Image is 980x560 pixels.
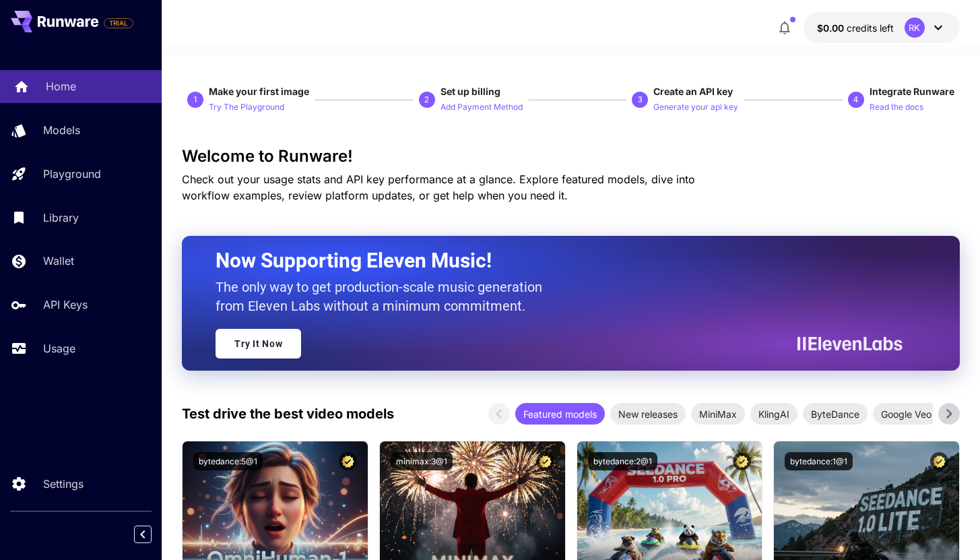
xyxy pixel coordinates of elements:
[610,403,686,425] div: New releases
[216,278,552,315] p: The only way to get production-scale music generation from Eleven Labs without a minimum commitment.
[209,101,284,114] p: Try The Playground
[733,452,751,470] button: Certified Model – Vetted for best performance and includes a commercial license.
[43,253,74,269] p: Wallet
[803,407,868,421] span: ByteDance
[653,86,733,97] span: Create an API key
[216,329,301,359] a: Try It Now
[653,101,738,114] p: Generate your api key
[43,210,79,226] p: Library
[440,98,523,115] button: Add Payment Method
[440,86,500,97] span: Set up billing
[43,122,80,138] p: Models
[182,147,959,166] h3: Welcome to Runware!
[905,18,925,38] div: RK
[43,166,101,182] p: Playground
[424,94,429,106] p: 2
[817,22,847,34] span: $0.00
[209,86,309,97] span: Make your first image
[216,248,892,274] h2: Now Supporting Eleven Music!
[43,297,88,313] p: API Keys
[817,21,894,35] div: $0.00
[847,22,894,34] span: credits left
[536,452,554,470] button: Certified Model – Vetted for best performance and includes a commercial license.
[43,340,75,356] p: Usage
[750,407,797,421] span: KlingAI
[804,12,960,43] button: $0.00RK
[853,94,858,106] p: 4
[515,407,605,421] span: Featured models
[144,522,162,547] div: Collapse sidebar
[638,94,643,106] p: 3
[873,407,940,421] span: Google Veo
[588,452,657,470] button: bytedance:2@1
[691,407,745,421] span: MiniMax
[870,101,923,114] p: Read the docs
[209,98,284,115] button: Try The Playground
[515,403,605,425] div: Featured models
[440,101,523,114] p: Add Payment Method
[134,526,152,543] button: Collapse sidebar
[104,18,133,28] span: TRIAL
[870,98,923,115] button: Read the docs
[104,15,133,31] span: Add your payment card to enable full platform functionality.
[873,403,940,425] div: Google Veo
[610,407,686,421] span: New releases
[391,452,453,470] button: minimax:3@1
[803,403,868,425] div: ByteDance
[870,86,954,97] span: Integrate Runware
[691,403,745,425] div: MiniMax
[930,452,948,470] button: Certified Model – Vetted for best performance and includes a commercial license.
[182,404,394,424] p: Test drive the best video models
[653,98,738,115] button: Generate your api key
[750,403,797,425] div: KlingAI
[46,78,76,94] p: Home
[193,94,198,106] p: 1
[193,452,263,470] button: bytedance:5@1
[43,476,84,492] p: Settings
[339,452,357,470] button: Certified Model – Vetted for best performance and includes a commercial license.
[182,173,695,202] span: Check out your usage stats and API key performance at a glance. Explore featured models, dive int...
[785,452,853,470] button: bytedance:1@1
